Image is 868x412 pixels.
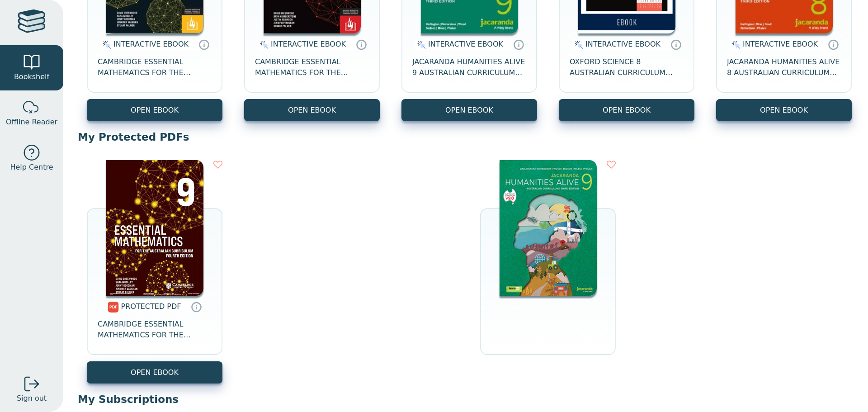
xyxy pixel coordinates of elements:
a: Interactive eBooks are accessed online via the publisher’s portal. They contain interactive resou... [198,39,209,50]
a: Interactive eBooks are accessed online via the publisher’s portal. They contain interactive resou... [513,39,524,50]
span: PROTECTED PDF [121,302,181,311]
span: INTERACTIVE EBOOK [113,40,189,48]
span: CAMBRIDGE ESSENTIAL MATHEMATICS FOR THE AUSTRALIAN CURRICULUM YEAR 8 EBOOK 4E [255,57,369,78]
a: Interactive eBooks are accessed online via the publisher’s portal. They contain interactive resou... [828,39,839,50]
img: interactive.svg [100,39,111,50]
p: My Subscriptions [78,393,854,406]
span: Bookshelf [14,71,49,82]
span: Help Centre [10,162,53,173]
button: OPEN EBOOK [401,99,537,121]
span: CAMBRIDGE ESSENTIAL MATHEMATICS FOR THE AUSTRALIAN CURRICULUM YEAR 9 TEXTBOOK + EBOOK 4E [98,319,212,341]
span: INTERACTIVE EBOOK [743,40,818,48]
button: OPEN EBOOK [87,99,222,121]
button: OPEN EBOOK [559,99,694,121]
img: interactive.svg [415,39,426,50]
span: INTERACTIVE EBOOK [271,40,346,48]
span: JACARANDA HUMANITIES ALIVE 8 AUSTRALIAN CURRICULUM LEARNON 3E [727,57,841,78]
a: Interactive eBooks are accessed online via the publisher’s portal. They contain interactive resou... [356,39,367,50]
img: interactive.svg [729,39,741,50]
span: OXFORD SCIENCE 8 AUSTRALIAN CURRICULUM STUDENT OBOOK PRO 2E [570,57,684,78]
img: 9c4dd4a8-645f-4a19-9e77-d06ead58bdc0.jpg [106,160,203,296]
span: Offline Reader [6,117,57,128]
span: Sign out [17,393,47,404]
img: interactive.svg [572,39,583,50]
img: interactive.svg [257,39,269,50]
span: JACARANDA HUMANITIES ALIVE 9 AUSTRALIAN CURRICULUM LEARNON 3E [412,57,526,78]
a: Interactive eBooks are accessed online via the publisher’s portal. They contain interactive resou... [670,39,681,50]
button: OPEN EBOOK [716,99,852,121]
a: OPEN EBOOK [87,361,222,384]
span: CAMBRIDGE ESSENTIAL MATHEMATICS FOR THE AUSTRALIAN CURRICULUM YEAR 9 EBOOK 4E [98,57,212,78]
p: My Protected PDFs [78,130,854,144]
img: pdf.svg [108,302,119,313]
span: INTERACTIVE EBOOK [428,40,503,48]
a: Protected PDFs cannot be printed, copied or shared. They can be accessed online through Education... [191,301,202,312]
button: OPEN EBOOK [244,99,380,121]
span: INTERACTIVE EBOOK [585,40,660,48]
img: 807b0259-659b-4762-9a96-46af6ae538e1.png [500,160,597,296]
